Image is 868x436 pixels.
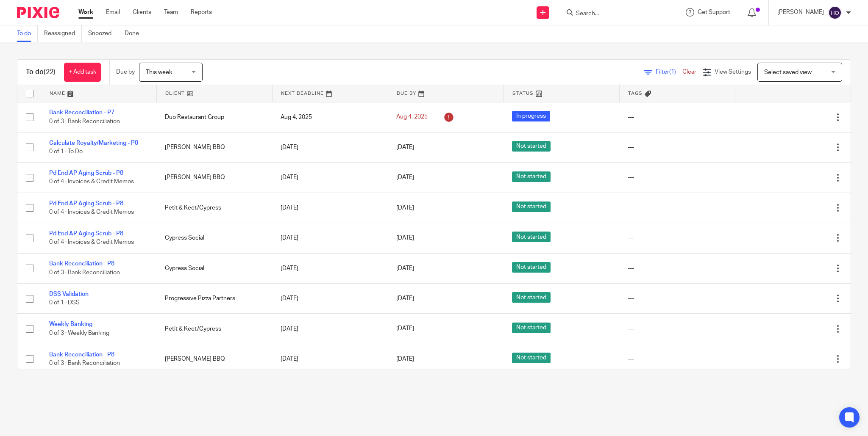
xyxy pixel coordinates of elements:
[191,8,212,17] a: Reports
[628,204,726,212] div: ---
[44,25,82,42] a: Reassigned
[156,193,272,223] td: Petit & Keet/Cypress
[682,69,696,75] a: Clear
[116,68,135,76] p: Due by
[156,344,272,374] td: [PERSON_NAME] BBQ
[628,355,726,363] div: ---
[49,270,120,276] span: 0 of 3 · Bank Reconciliation
[64,63,101,82] a: + Add task
[17,7,59,18] img: Pixie
[272,163,388,193] td: [DATE]
[272,344,388,374] td: [DATE]
[156,284,272,314] td: Progressive Pizza Partners
[512,141,551,152] span: Not started
[396,235,414,241] span: [DATE]
[272,314,388,344] td: [DATE]
[49,300,80,306] span: 0 of 1 · DSS
[396,326,414,332] span: [DATE]
[512,262,551,273] span: Not started
[146,69,172,75] span: This week
[512,111,550,121] span: In progress
[828,6,842,19] img: svg%3E
[49,291,89,297] a: DSS Validation
[17,25,38,42] a: To do
[156,314,272,344] td: Petit & Keet/Cypress
[575,10,651,18] input: Search
[156,253,272,283] td: Cypress Social
[156,132,272,162] td: [PERSON_NAME] BBQ
[49,119,120,124] span: 0 of 3 · Bank Reconciliation
[628,91,643,96] span: Tags
[512,353,551,363] span: Not started
[698,9,730,15] span: Get Support
[656,69,682,75] span: Filter
[49,170,123,176] a: Pd End AP Aging Scrub - P8
[78,8,93,17] a: Work
[49,149,83,155] span: 0 of 1 · To Do
[396,114,428,120] span: Aug 4, 2025
[628,143,726,152] div: ---
[512,171,551,182] span: Not started
[628,234,726,242] div: ---
[628,113,726,121] div: ---
[44,69,56,75] span: (22)
[49,140,138,146] a: Calculate Royalty/Marketing - P8
[49,231,123,237] a: Pd End AP Aging Scrub - P8
[49,209,134,215] span: 0 of 4 · Invoices & Credit Memos
[272,132,388,162] td: [DATE]
[396,174,414,180] span: [DATE]
[669,69,676,75] span: (1)
[628,264,726,273] div: ---
[777,8,824,17] p: [PERSON_NAME]
[106,8,120,17] a: Email
[156,163,272,193] td: [PERSON_NAME] BBQ
[49,321,92,327] a: Weekly Banking
[512,323,551,333] span: Not started
[628,325,726,333] div: ---
[396,265,414,271] span: [DATE]
[396,144,414,150] span: [DATE]
[164,8,178,17] a: Team
[26,68,56,77] h1: To do
[272,253,388,283] td: [DATE]
[512,201,551,212] span: Not started
[628,294,726,303] div: ---
[272,223,388,253] td: [DATE]
[49,110,114,116] a: Bank Reconciliation - P7
[272,102,388,132] td: Aug 4, 2025
[156,223,272,253] td: Cypress Social
[88,25,118,42] a: Snoozed
[49,179,134,185] span: 0 of 4 · Invoices & Credit Memos
[512,232,551,242] span: Not started
[49,352,114,358] a: Bank Reconciliation - P8
[49,330,109,336] span: 0 of 3 · Weekly Banking
[396,295,414,301] span: [DATE]
[512,292,551,303] span: Not started
[764,69,812,75] span: Select saved view
[715,69,751,75] span: View Settings
[396,356,414,362] span: [DATE]
[49,240,134,246] span: 0 of 4 · Invoices & Credit Memos
[628,173,726,182] div: ---
[49,261,114,267] a: Bank Reconciliation - P8
[133,8,151,17] a: Clients
[49,360,120,366] span: 0 of 3 · Bank Reconciliation
[49,201,123,207] a: Pd End AP Aging Scrub - P8
[272,193,388,223] td: [DATE]
[156,102,272,132] td: Duo Restaurant Group
[272,284,388,314] td: [DATE]
[396,205,414,211] span: [DATE]
[125,25,145,42] a: Done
